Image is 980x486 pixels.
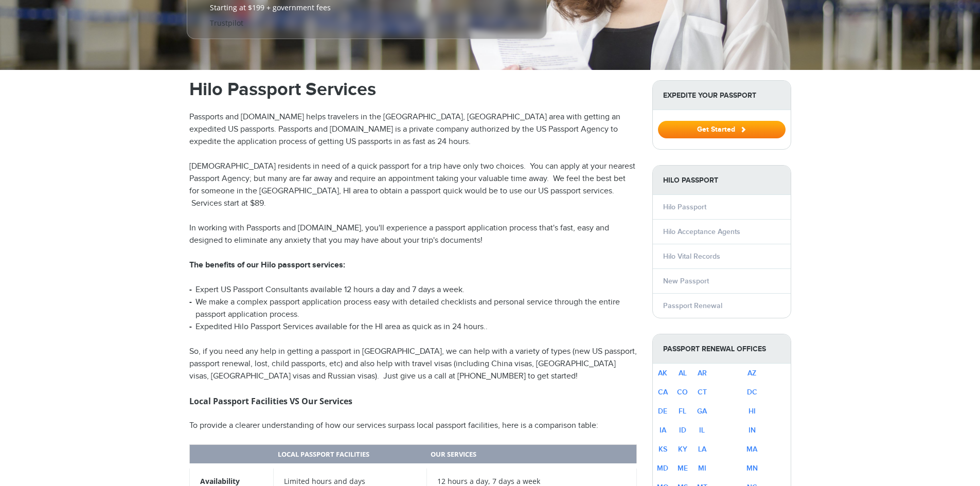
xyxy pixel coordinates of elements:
a: AK [658,369,667,377]
li: Expert US Passport Consultants available 12 hours a day and 7 days a week. [189,284,637,296]
a: MD [657,464,668,473]
strong: Hilo Passport [653,166,791,195]
a: Passport Renewal [663,301,722,310]
strong: The benefits of our Hilo passport services: [189,260,345,270]
a: CA [658,388,668,397]
a: Hilo Acceptance Agents [663,227,740,236]
a: IN [749,426,756,435]
p: So, if you need any help in getting a passport in [GEOGRAPHIC_DATA], we can help with a variety o... [189,346,637,383]
th: Our Services [426,444,636,466]
li: We make a complex passport application process easy with detailed checklists and personal service... [189,296,637,321]
p: Passports and [DOMAIN_NAME] helps travelers in the [GEOGRAPHIC_DATA], [GEOGRAPHIC_DATA] area with... [189,111,637,148]
a: GA [697,407,707,416]
a: CO [677,388,688,397]
a: FL [679,407,686,416]
th: Local Passport Facilities [274,444,426,466]
p: In working with Passports and [DOMAIN_NAME], you'll experience a passport application process tha... [189,222,637,247]
strong: Availability [200,476,240,486]
a: Hilo Passport [663,203,706,211]
strong: Passport Renewal Offices [653,334,791,364]
a: HI [749,407,756,416]
a: ID [679,426,686,435]
a: Get Started [658,125,786,133]
span: Starting at $199 + government fees [210,3,524,13]
h1: Hilo Passport Services [189,80,637,99]
a: MA [746,445,757,454]
a: MN [746,464,758,473]
a: Trustpilot [210,18,243,28]
a: AR [698,369,707,377]
a: ME [678,464,688,473]
a: IL [699,426,705,435]
li: Expedited Hilo Passport Services available for the HI area as quick as in 24 hours.. [189,321,637,333]
a: CT [698,388,707,397]
a: AZ [747,369,756,377]
button: Get Started [658,121,786,138]
a: Hilo Vital Records [663,252,720,261]
a: DE [658,407,667,416]
a: New Passport [663,277,709,285]
a: IA [660,426,666,435]
p: [DEMOGRAPHIC_DATA] residents in need of a quick passport for a trip have only two choices. You ca... [189,160,637,210]
a: KS [658,445,667,454]
a: LA [698,445,706,454]
p: To provide a clearer understanding of how our services surpass local passport facilities, here is... [189,420,637,432]
a: DC [747,388,757,397]
a: KY [678,445,687,454]
a: AL [679,369,687,377]
h3: Local Passport Facilities VS Our Services [189,395,637,407]
a: MI [698,464,706,473]
strong: Expedite Your Passport [653,81,791,110]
